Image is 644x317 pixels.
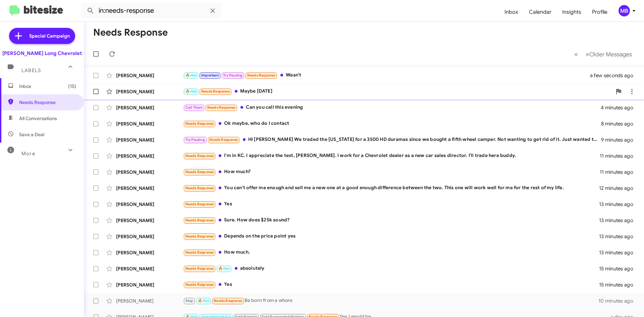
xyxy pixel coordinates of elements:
div: 13 minutes ago [599,201,639,208]
span: Needs Response [247,73,276,77]
span: Needs Response [185,121,214,126]
span: (15) [68,83,76,90]
div: absolutely [183,265,599,272]
span: Needs Response [209,138,238,142]
span: Needs Response [201,89,230,94]
nav: Page navigation example [571,47,636,61]
span: » [586,50,589,58]
div: [PERSON_NAME] [116,104,183,111]
span: 🔥 Hot [185,89,197,94]
span: 🔥 Hot [185,73,197,77]
div: 11 minutes ago [600,169,639,175]
a: Special Campaign [9,28,75,44]
div: 11 minutes ago [600,153,639,159]
div: [PERSON_NAME] [116,233,183,240]
div: [PERSON_NAME] [116,265,183,272]
span: Special Campaign [29,33,70,39]
a: Insights [557,2,587,22]
div: [PERSON_NAME] [116,72,183,79]
div: Sure. How does $25k sound? [183,216,599,224]
div: [PERSON_NAME] [116,137,183,143]
div: [PERSON_NAME] [116,249,183,256]
span: Needs Response [185,234,214,239]
div: Depends on the price point yes [183,232,599,240]
span: Save a Deal [19,131,44,138]
button: MB [613,5,637,16]
div: MB [619,5,630,16]
span: 🔥 Hot [198,299,209,303]
span: Try Pausing [223,73,243,77]
span: Needs Response [185,266,214,271]
div: [PERSON_NAME] [116,88,183,95]
div: [PERSON_NAME] [116,298,183,304]
span: Needs Response [19,99,76,106]
span: Call Them [185,105,203,110]
span: Needs Response [185,202,214,206]
div: 8 minutes ago [601,120,639,127]
div: Ok maybe, who do I contact [183,120,601,127]
div: 15 minutes ago [599,281,639,288]
div: 12 minutes ago [599,185,639,192]
span: Needs Response [185,218,214,222]
div: Yes [183,281,599,288]
div: 13 minutes ago [599,249,639,256]
div: [PERSON_NAME] [116,217,183,224]
div: How much? [183,168,600,176]
div: [PERSON_NAME] [116,153,183,159]
div: [PERSON_NAME] [116,185,183,192]
span: 🔥 Hot [218,266,230,271]
span: More [21,151,35,157]
div: 15 minutes ago [599,265,639,272]
div: [PERSON_NAME] [116,281,183,288]
span: « [574,50,578,58]
span: Older Messages [589,51,632,58]
div: 4 minutes ago [601,104,639,111]
div: [PERSON_NAME] Long Chevrolet [2,50,82,57]
a: Calendar [524,2,557,22]
button: Previous [570,47,582,61]
span: Needs Response [214,299,242,303]
div: I'm in KC. I appreciate the text, [PERSON_NAME]. I work for a Chevrolet dealer as a new car sales... [183,152,600,160]
div: Can you call this evening [183,104,601,111]
input: Search [81,3,222,19]
span: Inbox [19,83,76,90]
div: [PERSON_NAME] [116,201,183,208]
span: Needs Response [185,282,214,287]
div: a few seconds ago [598,72,639,79]
span: Needs Response [185,154,214,158]
div: You can't offer me enough and sell me a new one at a good enough difference between the two. This... [183,184,599,192]
span: All Conversations [19,115,57,122]
div: [PERSON_NAME] [116,169,183,175]
button: Next [582,47,636,61]
div: Be born from a whore [183,297,598,305]
span: Needs Response [185,186,214,190]
a: Inbox [499,2,524,22]
div: 10 minutes ago [598,298,639,304]
div: 13 minutes ago [599,217,639,224]
span: Needs Response [185,170,214,174]
span: Needs Response [185,250,214,255]
h1: Needs Response [93,27,168,38]
span: Needs Response [207,105,236,110]
div: [PERSON_NAME] [116,120,183,127]
span: Labels [21,67,41,73]
div: Wasn't [183,71,598,79]
span: Try Pausing [185,138,205,142]
div: Hi [PERSON_NAME] We traded the [US_STATE] for a 3500 HD duramax since we bought a fifth wheel cam... [183,136,601,144]
div: Maybe [DATE] [183,88,612,95]
span: Stop [185,299,194,303]
span: Important [201,73,219,77]
div: Yes [183,200,599,208]
div: 13 minutes ago [599,233,639,240]
a: Profile [587,2,613,22]
div: How much. [183,249,599,256]
div: 9 minutes ago [601,137,639,143]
